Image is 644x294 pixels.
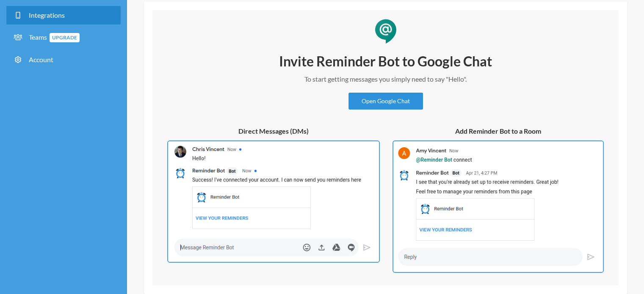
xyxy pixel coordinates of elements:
a: Account [6,50,121,69]
a: TeamsUpgrade [6,28,121,47]
h2: Invite Reminder Bot to Google Chat [259,52,513,70]
a: Integrations [6,6,121,25]
p: To start getting messages you simply need to say "Hello". [259,74,513,84]
h5: Direct Messages (DMs) [167,126,380,136]
span: Teams [29,33,80,41]
span: Upgrade [50,33,80,42]
a: Open Google Chat [348,93,423,110]
span: Account [29,55,53,63]
h5: Add Reminder Bot to a Room [392,126,604,136]
span: Integrations [29,11,65,19]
